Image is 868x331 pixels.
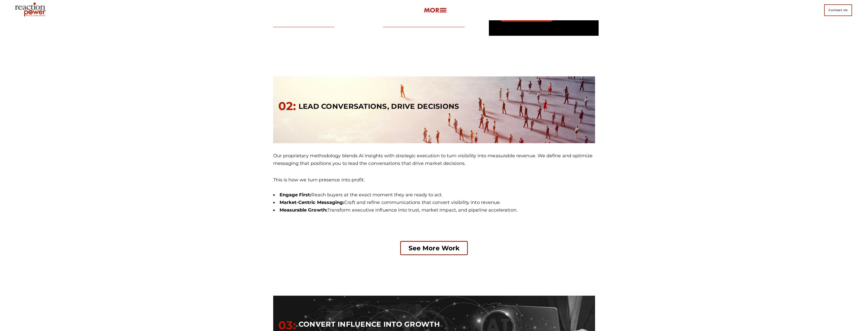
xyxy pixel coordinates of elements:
strong: Market-Centric Messaging: [280,200,344,205]
p: Our proprietary methodology blends AI insights with strategic execution to turn visibility into m... [273,152,595,167]
li: Reach buyers at the exact moment they are ready to act. [273,191,595,199]
strong: Engage First: [280,192,311,198]
img: more-btn.png [424,7,447,13]
li: Transform executive influence into trust, market impact, and pipeline acceleration. [273,206,595,214]
p: This is how we turn presence into profit: [273,176,595,184]
li: Craft and refine communications that convert visibility into revenue. [273,199,595,206]
span: 02: [278,99,296,113]
a: See More Work [400,241,468,255]
span: Contact Us [824,4,852,16]
img: Executive Branding | Personal Branding Agency [13,1,49,19]
h3: LEAD CONVERSATIONS, DRIVE DECISIONS [299,102,459,123]
strong: Measurable Growth: [280,207,327,213]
